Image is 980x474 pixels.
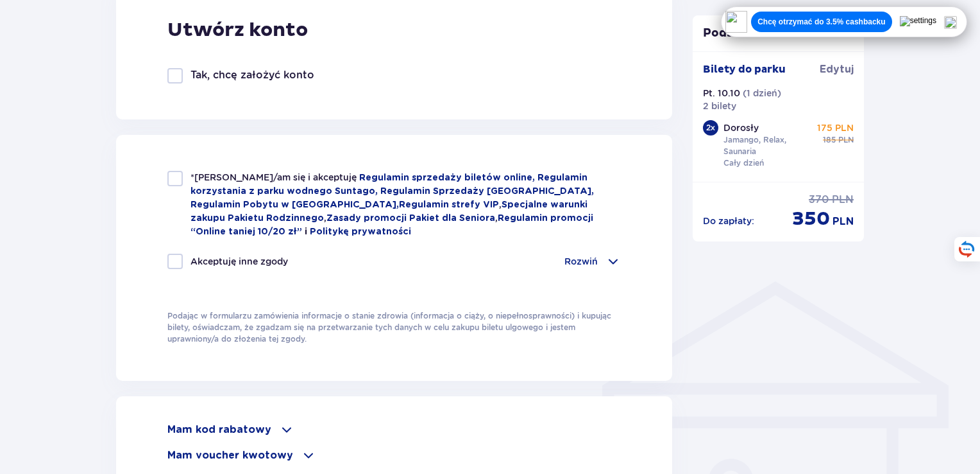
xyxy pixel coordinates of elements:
p: Mam kod rabatowy [167,423,271,437]
p: , , , [190,171,621,238]
p: Akceptuję inne zgody [190,255,288,268]
p: Podając w formularzu zamówienia informacje o stanie zdrowia (informacja o ciąży, o niepełnosprawn... [167,310,621,345]
p: Utwórz konto [167,18,308,42]
span: PLN [838,134,854,146]
p: Tak, chcę założyć konto [190,68,314,82]
span: Edytuj [820,62,854,76]
a: Politykę prywatności [310,227,411,236]
span: 370 [809,193,829,207]
span: PLN [832,215,854,229]
a: Regulamin sprzedaży biletów online, [359,173,537,182]
span: PLN [832,193,854,207]
p: Jamango, Relax, Saunaria [723,134,812,157]
p: ( 1 dzień ) [743,87,781,100]
a: Regulamin Pobytu w [GEOGRAPHIC_DATA], [190,200,399,209]
p: 2 bilety [703,100,736,112]
p: Mam voucher kwotowy [167,448,293,462]
p: Cały dzień [723,157,764,169]
p: Dorosły [723,121,759,134]
p: Pt. 10.10 [703,87,740,100]
p: Do zapłaty : [703,215,754,227]
div: 2 x [703,120,718,136]
a: Regulamin strefy VIP [399,200,499,209]
p: Bilety do parku [703,62,786,76]
p: Podsumowanie [693,26,865,41]
span: 185 [823,134,836,146]
p: 175 PLN [817,121,854,134]
p: Rozwiń [564,255,598,268]
a: Regulamin Sprzedaży [GEOGRAPHIC_DATA], [380,187,594,196]
span: i [305,227,310,236]
a: Zasady promocji Pakiet dla Seniora [326,214,495,223]
span: *[PERSON_NAME]/am się i akceptuję [190,172,359,182]
span: 350 [792,207,830,231]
